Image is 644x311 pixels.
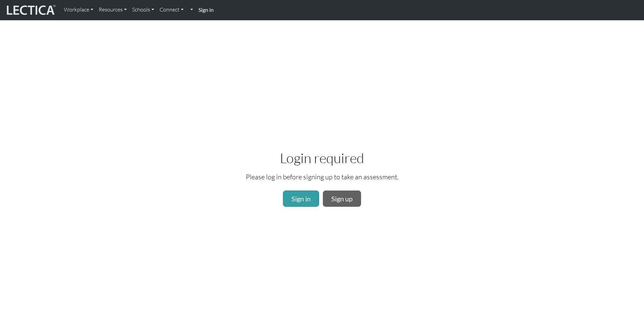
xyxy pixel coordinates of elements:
[198,6,214,13] strong: Sign in
[129,3,157,17] a: Schools
[61,3,96,17] a: Workplace
[196,3,216,17] a: Sign in
[5,4,56,17] img: lecticalive
[246,172,399,182] p: Please log in before signing up to take an assessment.
[246,150,399,166] h2: Login required
[323,191,361,207] a: Sign up
[283,191,319,207] a: Sign in
[96,3,129,17] a: Resources
[157,3,186,17] a: Connect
